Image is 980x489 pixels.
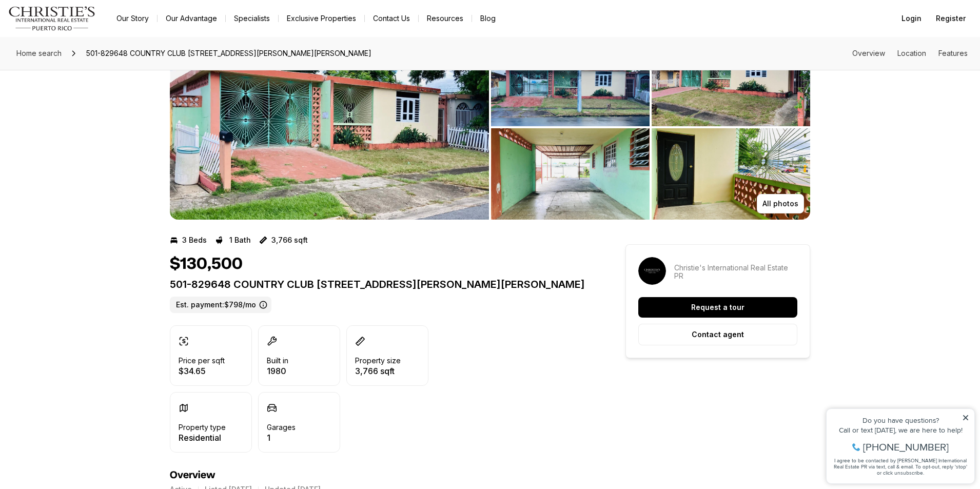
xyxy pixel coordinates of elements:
p: Property type [179,423,226,432]
li: 1 of 5 [170,35,489,220]
button: View image gallery [652,35,810,126]
a: Skip to: Overview [852,49,885,57]
a: Resources [419,11,472,26]
span: 501-829648 COUNTRY CLUB [STREET_ADDRESS][PERSON_NAME][PERSON_NAME] [82,45,376,62]
p: Request a tour [691,303,744,311]
p: Residential [179,434,226,442]
a: Specialists [226,11,278,26]
p: Christie's International Real Estate PR [674,264,797,280]
span: Register [936,14,966,23]
p: Price per sqft [179,357,225,365]
p: 501-829648 COUNTRY CLUB [STREET_ADDRESS][PERSON_NAME][PERSON_NAME] [170,278,589,290]
a: Skip to: Features [938,49,968,57]
button: View image gallery [491,128,650,220]
p: 1980 [267,367,288,375]
div: Listing Photos [170,35,810,220]
h4: Overview [170,469,589,481]
label: Est. payment: $798/mo [170,297,271,313]
a: Our Advantage [158,11,225,26]
button: All photos [757,194,804,213]
button: Login [895,8,928,29]
p: 1 [267,434,296,442]
a: Our Story [108,11,157,26]
p: Garages [267,423,296,432]
span: I agree to be contacted by [PERSON_NAME] International Real Estate PR via text, call & email. To ... [13,63,146,83]
nav: Page section menu [852,49,968,57]
div: Call or text [DATE], we are here to help! [11,33,148,40]
p: 1 Bath [229,236,251,244]
p: $34.65 [179,367,225,375]
button: Request a tour [638,297,797,318]
a: Blog [472,11,504,26]
li: 2 of 5 [491,35,810,220]
div: Do you have questions? [11,23,148,30]
button: View image gallery [652,128,810,220]
span: Login [901,14,922,23]
span: [PHONE_NUMBER] [42,48,128,58]
img: logo [8,6,96,31]
button: Register [930,8,972,29]
p: 3,766 sqft [271,236,308,244]
p: Contact agent [692,330,744,339]
button: View image gallery [491,35,650,126]
p: 3 Beds [182,236,207,244]
p: All photos [762,200,798,208]
p: Built in [267,357,288,365]
button: Contact Us [365,11,418,26]
a: Skip to: Location [897,49,926,57]
h1: $130,500 [170,255,243,274]
span: Home search [16,49,62,57]
button: Contact agent [638,324,797,345]
p: Property size [355,357,401,365]
a: Home search [12,45,66,62]
p: 3,766 sqft [355,367,401,375]
a: Exclusive Properties [279,11,364,26]
button: View image gallery [170,35,489,220]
